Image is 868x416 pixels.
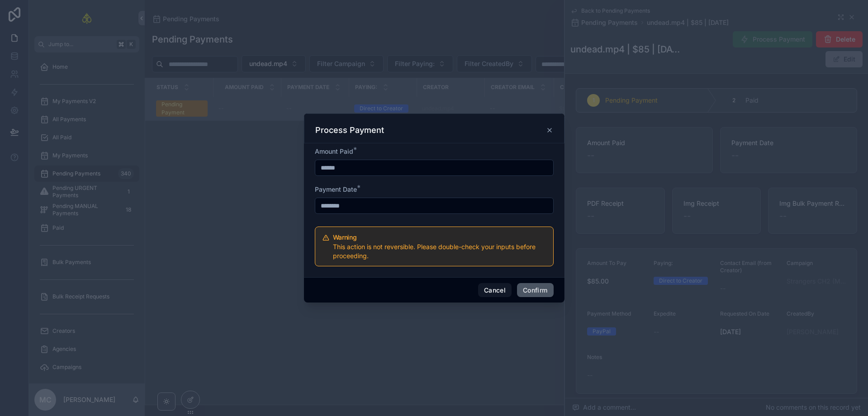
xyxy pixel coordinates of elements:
div: This action is not reversible. Please double-check your inputs before proceeding. [333,242,546,260]
h3: Process Payment [315,125,384,136]
button: Cancel [478,283,512,298]
span: This action is not reversible. Please double-check your inputs before proceeding. [333,243,536,260]
span: Payment Date [315,185,357,193]
button: Confirm [517,283,553,298]
h5: Warning [333,234,546,241]
span: Amount Paid [315,147,353,155]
